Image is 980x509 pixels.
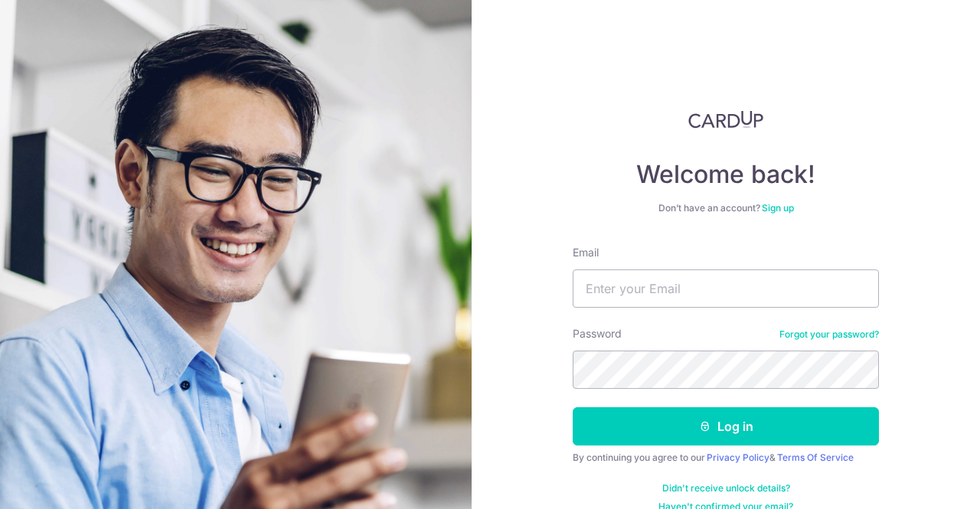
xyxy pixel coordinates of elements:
[573,202,879,214] div: Don’t have an account?
[662,482,790,494] a: Didn't receive unlock details?
[573,326,622,341] label: Password
[779,328,879,341] a: Forgot your password?
[688,110,763,129] img: CardUp Logo
[762,202,794,214] a: Sign up
[707,452,769,463] a: Privacy Policy
[573,159,879,190] h4: Welcome back!
[573,452,879,464] div: By continuing you agree to our &
[777,452,854,463] a: Terms Of Service
[573,407,879,445] button: Log in
[573,269,879,308] input: Enter your Email
[573,245,599,260] label: Email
